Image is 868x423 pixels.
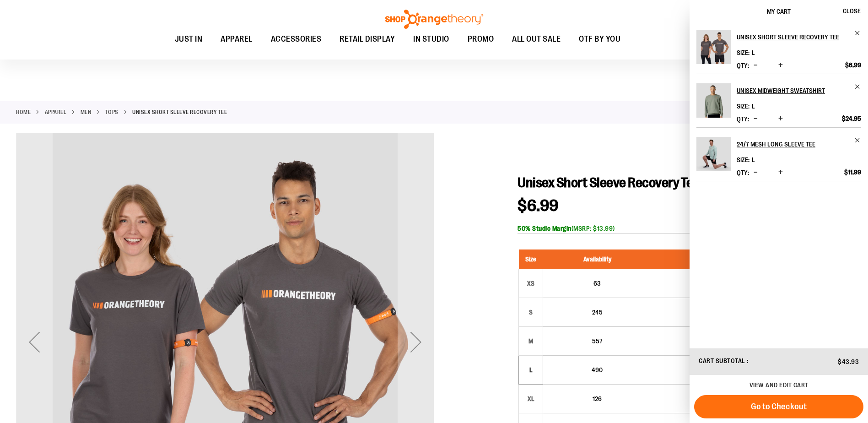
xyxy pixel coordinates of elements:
button: Decrease product quantity [751,114,760,124]
span: APPAREL [221,29,253,49]
div: $6.99 [656,332,748,341]
a: View and edit cart [749,381,809,389]
button: Decrease product quantity [751,168,760,177]
div: (MSRP: $13.99) [518,224,852,233]
span: IN STUDIO [413,29,449,49]
span: Close [843,7,861,15]
div: XS [524,277,538,290]
div: M [524,334,538,348]
img: 24/7 Mesh Long Sleeve Tee [696,137,731,171]
h2: Unisex Midweight Sweatshirt [737,83,849,98]
img: Unisex Midweight Sweatshirt [696,83,731,118]
h2: Unisex Short Sleeve Recovery Tee [737,30,849,44]
span: 557 [592,337,603,345]
div: $19.00 [656,312,748,321]
label: Qty [737,169,749,176]
span: Cart Subtotal [699,357,745,364]
span: 245 [592,309,603,316]
div: $6.99 [656,274,748,283]
span: 490 [592,366,603,374]
div: $19.00 [656,341,748,350]
th: Unit Price [651,249,753,269]
span: PROMO [468,29,494,49]
b: 50% Studio Margin [518,225,571,232]
a: MEN [81,108,92,116]
div: L [524,363,538,377]
span: L [752,103,755,110]
span: RETAIL DISPLAY [340,29,395,49]
div: $19.00 [656,399,748,408]
div: $6.99 [656,361,748,370]
button: Increase product quantity [776,61,785,70]
span: L [752,49,755,56]
img: Unisex Short Sleeve Recovery Tee [696,30,731,64]
dt: Size [737,103,749,110]
div: S [524,305,538,319]
a: Remove item [854,83,861,90]
span: $6.99 [518,196,559,215]
a: Unisex Midweight Sweatshirt [737,83,861,98]
span: OTF BY YOU [579,29,620,49]
span: 126 [593,395,602,402]
span: L [752,156,755,163]
th: Availability [543,249,652,269]
a: Unisex Short Sleeve Recovery Tee [696,30,731,70]
div: $19.00 [656,283,748,293]
a: Remove item [854,30,861,37]
a: 24/7 Mesh Long Sleeve Tee [696,137,731,177]
span: My Cart [767,8,791,15]
div: XL [524,392,538,406]
button: Increase product quantity [776,168,785,177]
span: Unisex Short Sleeve Recovery Tee [518,175,700,190]
dt: Size [737,156,749,163]
dt: Size [737,49,749,56]
button: Decrease product quantity [751,61,760,70]
span: $24.95 [842,114,861,123]
th: Size [519,249,543,269]
a: Unisex Midweight Sweatshirt [696,83,731,124]
span: ACCESSORIES [271,29,322,49]
span: JUST IN [175,29,203,49]
span: 63 [593,280,601,287]
li: Product [696,127,861,181]
a: Remove item [854,137,861,144]
span: ALL OUT SALE [512,29,561,49]
img: Shop Orangetheory [384,10,485,29]
button: Go to Checkout [694,395,863,418]
a: 24/7 Mesh Long Sleeve Tee [737,137,861,152]
div: $19.00 [656,370,748,379]
a: Tops [105,108,119,116]
a: Unisex Short Sleeve Recovery Tee [737,30,861,44]
label: Qty [737,62,749,69]
div: $6.99 [656,390,748,399]
span: $43.93 [838,358,859,365]
li: Product [696,74,861,127]
strong: Unisex Short Sleeve Recovery Tee [132,108,227,116]
span: Go to Checkout [751,401,807,412]
li: Product [696,30,861,74]
button: Increase product quantity [776,114,785,124]
span: $11.99 [844,168,861,176]
a: Home [16,108,31,116]
div: $6.99 [656,303,748,312]
span: $6.99 [845,61,861,69]
label: Qty [737,115,749,123]
a: APPAREL [45,108,67,116]
h2: 24/7 Mesh Long Sleeve Tee [737,137,849,152]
